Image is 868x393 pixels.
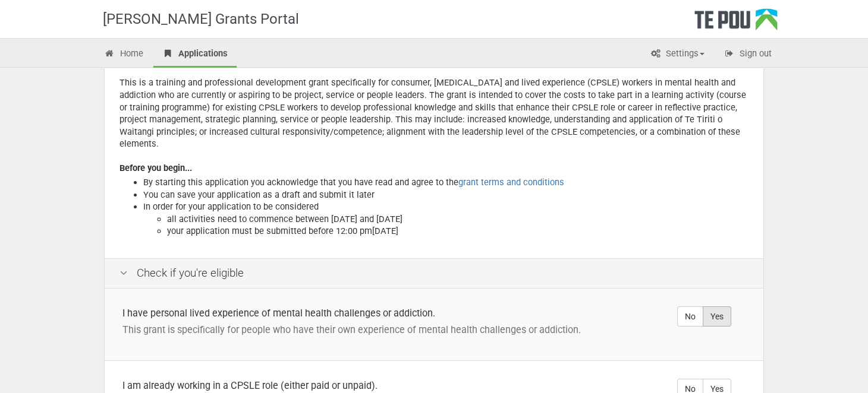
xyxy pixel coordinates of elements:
[119,163,192,173] b: Before you begin...
[122,306,627,320] div: I have personal lived experience of mental health challenges or addiction.
[143,201,749,237] li: In order for your application to be considered
[703,306,731,327] label: Yes
[677,306,703,327] label: No
[694,8,778,38] div: Te Pou Logo
[458,177,564,188] a: grant terms and conditions
[105,258,763,289] div: Check if you're eligible
[143,176,749,189] li: By starting this application you acknowledge that you have read and agree to the
[122,323,627,337] p: This grant is specifically for people who have their own experience of mental health challenges o...
[715,42,781,68] a: Sign out
[167,225,749,237] li: your application must be submitted before 12:00 pm[DATE]
[119,77,749,150] p: This is a training and professional development grant specifically for consumer, [MEDICAL_DATA] a...
[122,379,627,392] div: I am already working in a CPSLE role (either paid or unpaid).
[95,42,152,68] a: Home
[167,213,749,226] li: all activities need to commence between [DATE] and [DATE]
[153,42,237,68] a: Applications
[143,189,749,201] li: You can save your application as a draft and submit it later
[641,42,713,68] a: Settings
